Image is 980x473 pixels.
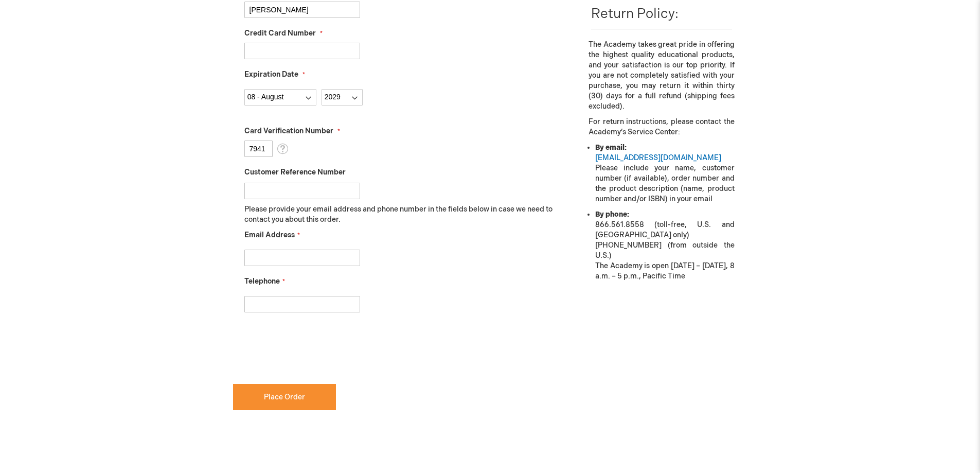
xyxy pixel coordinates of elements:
p: The Academy takes great pride in offering the highest quality educational products, and your sati... [589,40,734,112]
strong: By email: [595,143,627,152]
input: Card Verification Number [244,141,273,157]
span: Customer Reference Number [244,168,346,177]
span: Expiration Date [244,70,298,79]
iframe: reCAPTCHA [233,329,389,369]
button: Place Order [233,384,336,410]
span: Place Order [264,393,305,401]
li: 866.561.8558 (toll-free, U.S. and [GEOGRAPHIC_DATA] only) [PHONE_NUMBER] (from outside the U.S.) ... [595,209,734,282]
span: Telephone [244,277,280,286]
p: For return instructions, please contact the Academy’s Service Center: [589,117,734,137]
input: Credit Card Number [244,43,360,59]
a: [EMAIL_ADDRESS][DOMAIN_NAME] [595,153,721,162]
span: Return Policy: [591,6,679,22]
span: Credit Card Number [244,29,316,38]
strong: By phone: [595,210,629,219]
span: Email Address [244,231,295,239]
p: Please provide your email address and phone number in the fields below in case we need to contact... [244,204,561,225]
li: Please include your name, customer number (if available), order number and the product descriptio... [595,143,734,204]
span: Card Verification Number [244,127,333,135]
